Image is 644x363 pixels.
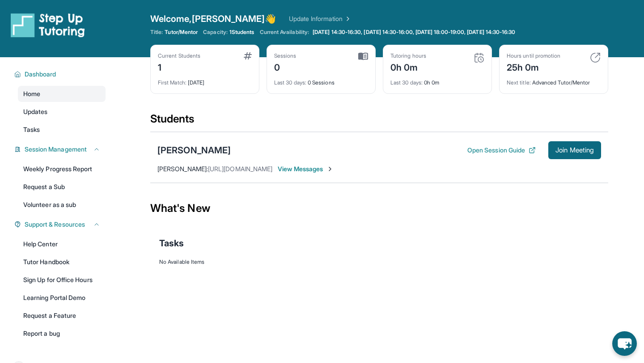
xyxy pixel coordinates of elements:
[278,165,334,173] span: View Messages
[390,52,426,59] div: Tutoring hours
[274,74,368,86] div: 0 Sessions
[150,29,163,36] span: Title:
[158,79,186,86] span: First Match :
[274,52,297,59] div: Sessions
[21,70,100,79] button: Dashboard
[150,13,276,25] span: Welcome, [PERSON_NAME] 👋
[507,79,531,86] span: Next title :
[507,74,601,86] div: Advanced Tutor/Mentor
[23,89,40,98] span: Home
[548,141,601,159] button: Join Meeting
[311,29,517,36] a: [DATE] 14:30-16:30, [DATE] 14:30-16:00, [DATE] 18:00-19:00, [DATE] 14:30-16:30
[23,125,40,134] span: Tasks
[313,29,515,36] span: [DATE] 14:30-16:30, [DATE] 14:30-16:00, [DATE] 18:00-19:00, [DATE] 14:30-16:30
[555,148,594,153] span: Join Meeting
[25,220,85,229] span: Support & Resources
[507,52,560,59] div: Hours until promotion
[157,144,231,156] div: [PERSON_NAME]
[158,59,200,74] div: 1
[18,272,106,288] a: Sign Up for Office Hours
[150,189,608,228] div: What's New
[18,122,106,138] a: Tasks
[326,165,334,173] img: Chevron-Right
[158,52,200,59] div: Current Students
[18,290,106,306] a: Learning Portal Demo
[18,161,106,177] a: Weekly Progress Report
[157,165,208,173] span: [PERSON_NAME] :
[18,325,106,342] a: Report a bug
[18,197,106,213] a: Volunteer as a sub
[203,29,228,36] span: Capacity:
[159,258,599,266] div: No Available Items
[23,107,48,116] span: Updates
[208,165,272,173] span: [URL][DOMAIN_NAME]
[590,52,601,63] img: card
[159,237,184,249] span: Tasks
[274,79,306,86] span: Last 30 days :
[390,74,484,86] div: 0h 0m
[165,29,198,36] span: Tutor/Mentor
[150,112,608,131] div: Students
[18,236,106,252] a: Help Center
[11,13,85,38] img: logo
[18,308,106,324] a: Request a Feature
[390,79,423,86] span: Last 30 days :
[18,179,106,195] a: Request a Sub
[158,74,252,86] div: [DATE]
[612,331,637,356] button: chat-button
[274,59,297,74] div: 0
[25,145,87,154] span: Session Management
[18,254,106,270] a: Tutor Handbook
[467,146,536,155] button: Open Session Guide
[21,145,100,154] button: Session Management
[21,220,100,229] button: Support & Resources
[343,14,352,23] img: Chevron Right
[229,29,254,36] span: 1 Students
[260,29,309,36] span: Current Availability:
[25,70,56,79] span: Dashboard
[244,52,252,59] img: card
[18,104,106,120] a: Updates
[507,59,560,74] div: 25h 0m
[289,14,352,23] a: Update Information
[18,86,106,102] a: Home
[358,52,368,60] img: card
[474,52,484,63] img: card
[390,59,426,74] div: 0h 0m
